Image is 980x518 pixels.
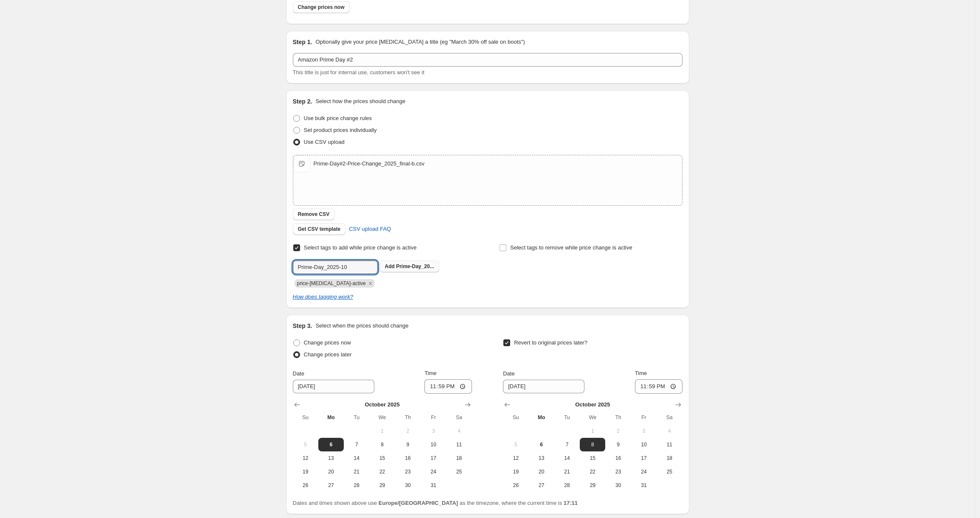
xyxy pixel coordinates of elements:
[605,465,631,479] button: Thursday October 23 2025
[672,399,684,411] button: Show next month, November 2025
[657,451,682,465] button: Saturday October 18 2025
[344,479,369,492] button: Tuesday October 28 2025
[446,451,472,465] button: Saturday October 18 2025
[399,441,417,448] span: 9
[298,211,330,218] span: Remove CSV
[580,465,605,479] button: Wednesday October 22 2025
[529,479,554,492] button: Monday October 27 2025
[657,465,682,479] button: Saturday October 25 2025
[293,294,353,300] a: How does tagging work?
[344,222,396,236] a: CSV upload FAQ
[395,451,421,465] button: Thursday October 16 2025
[529,411,554,424] th: Monday
[446,424,472,438] button: Saturday October 4 2025
[605,438,631,451] button: Thursday October 9 2025
[583,441,602,448] span: 8
[609,428,627,434] span: 2
[529,451,554,465] button: Monday October 13 2025
[506,468,525,475] span: 19
[635,428,653,434] span: 3
[605,451,631,465] button: Thursday October 16 2025
[446,465,472,479] button: Saturday October 25 2025
[564,500,578,506] b: 17:11
[660,414,679,421] span: Sa
[635,468,653,475] span: 24
[373,441,391,448] span: 8
[558,455,576,462] span: 14
[532,455,551,462] span: 13
[421,411,446,424] th: Friday
[373,468,391,475] span: 22
[395,438,421,451] button: Thursday October 9 2025
[506,455,525,462] span: 12
[580,424,605,438] button: Wednesday October 1 2025
[449,455,468,462] span: 18
[424,482,443,489] span: 31
[367,280,374,287] button: Remove price-change-job-active
[344,451,369,465] button: Tuesday October 14 2025
[373,482,391,489] span: 29
[631,465,657,479] button: Friday October 24 2025
[395,465,421,479] button: Thursday October 23 2025
[424,370,436,376] span: Time
[506,482,525,489] span: 26
[347,482,366,489] span: 28
[322,482,340,489] span: 27
[322,414,340,421] span: Mo
[293,223,346,235] button: Get CSV template
[399,414,417,421] span: Th
[322,441,340,448] span: 6
[293,500,578,506] span: Dates and times shown above use as the timezone, where the current time is
[315,38,525,46] p: Optionally give your price [MEDICAL_DATA] a title (eg "March 30% off sale on boots")
[605,424,631,438] button: Thursday October 2 2025
[293,97,312,106] h2: Step 2.
[424,379,472,394] input: 12:00
[605,479,631,492] button: Thursday October 30 2025
[293,69,424,76] span: This title is just for internal use, customers won't see it
[296,441,315,448] span: 5
[421,465,446,479] button: Friday October 24 2025
[554,451,580,465] button: Tuesday October 14 2025
[609,455,627,462] span: 16
[293,370,304,377] span: Date
[558,482,576,489] span: 28
[304,339,351,346] span: Change prices now
[304,351,352,358] span: Change prices later
[532,482,551,489] span: 27
[399,428,417,434] span: 2
[373,414,391,421] span: We
[421,479,446,492] button: Friday October 31 2025
[631,479,657,492] button: Friday October 31 2025
[660,468,679,475] span: 25
[529,438,554,451] button: Today Monday October 6 2025
[558,414,576,421] span: Tu
[315,322,408,330] p: Select when the prices should change
[369,465,395,479] button: Wednesday October 22 2025
[315,97,405,106] p: Select how the prices should change
[580,479,605,492] button: Wednesday October 29 2025
[349,225,391,233] span: CSV upload FAQ
[660,455,679,462] span: 18
[291,399,303,411] button: Show previous month, September 2025
[583,414,602,421] span: We
[558,441,576,448] span: 7
[296,414,315,421] span: Su
[558,468,576,475] span: 21
[532,468,551,475] span: 20
[318,465,344,479] button: Monday October 20 2025
[396,263,434,269] span: Prime-Day_20...
[373,428,391,434] span: 1
[293,411,318,424] th: Sunday
[395,479,421,492] button: Thursday October 30 2025
[385,263,395,269] b: Add
[395,424,421,438] button: Thursday October 2 2025
[347,455,366,462] span: 14
[503,370,514,377] span: Date
[424,455,443,462] span: 17
[657,424,682,438] button: Saturday October 4 2025
[304,127,377,133] span: Set product prices individually
[293,438,318,451] button: Sunday October 5 2025
[580,451,605,465] button: Wednesday October 15 2025
[554,479,580,492] button: Tuesday October 28 2025
[532,414,551,421] span: Mo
